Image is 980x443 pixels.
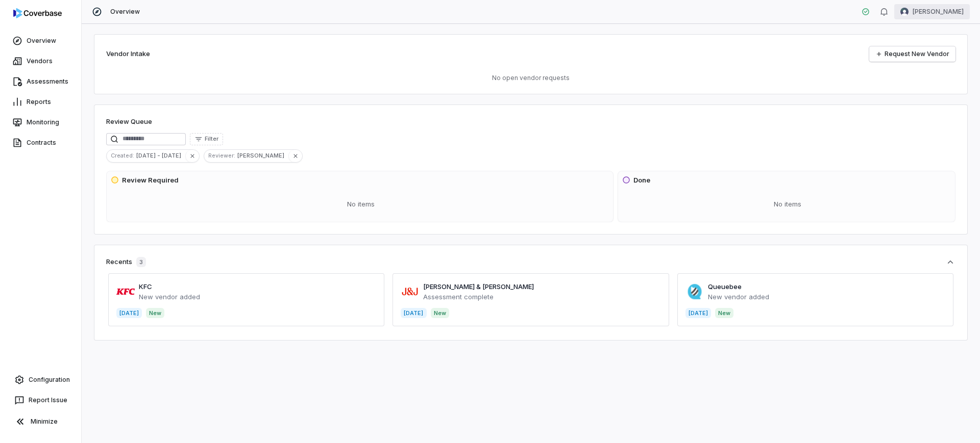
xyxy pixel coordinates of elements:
[4,371,77,389] a: Configuration
[106,117,152,127] h1: Review Queue
[106,49,150,59] h2: Vendor Intake
[110,8,140,16] span: Overview
[237,151,288,160] span: [PERSON_NAME]
[106,257,146,267] div: Recents
[13,8,62,18] img: logo-D7KZi-bG.svg
[894,4,970,19] button: Hailey Nicholson avatar[PERSON_NAME]
[4,411,77,432] button: Minimize
[4,391,77,409] button: Report Issue
[111,191,611,218] div: No items
[107,151,136,160] span: Created :
[136,151,185,160] span: [DATE] - [DATE]
[204,151,237,160] span: Reviewer :
[2,93,79,111] a: Reports
[633,175,650,186] h3: Done
[2,113,79,132] a: Monitoring
[205,135,218,143] span: Filter
[2,32,79,50] a: Overview
[2,134,79,152] a: Contracts
[423,282,534,291] a: [PERSON_NAME] & [PERSON_NAME]
[2,72,79,91] a: Assessments
[139,282,152,291] a: KFC
[622,191,953,218] div: No items
[869,46,955,62] a: Request New Vendor
[122,175,179,186] h3: Review Required
[913,8,964,16] span: [PERSON_NAME]
[2,52,79,70] a: Vendors
[136,257,146,267] span: 3
[708,282,742,291] a: Queuebee
[106,257,955,267] button: Recents3
[900,8,909,16] img: Hailey Nicholson avatar
[106,74,955,82] p: No open vendor requests
[190,133,223,145] button: Filter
